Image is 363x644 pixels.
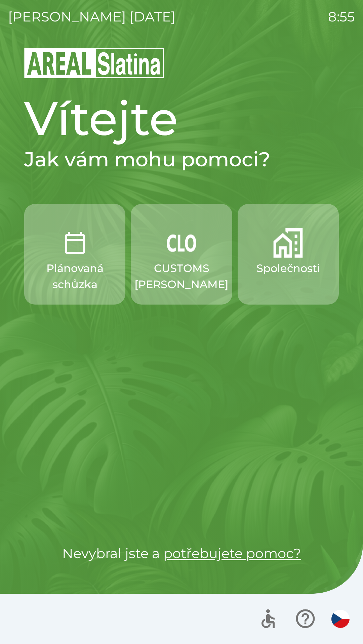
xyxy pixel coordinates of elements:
[273,228,303,258] img: 58b4041c-2a13-40f9-aad2-b58ace873f8c.png
[24,147,339,172] h2: Jak vám mohu pomoci?
[24,543,339,563] p: Nevybral jste a
[131,204,232,305] button: CUSTOMS [PERSON_NAME]
[238,204,339,305] button: Společnosti
[60,228,90,258] img: 0ea463ad-1074-4378-bee6-aa7a2f5b9440.png
[134,260,229,292] p: CUSTOMS [PERSON_NAME]
[24,204,125,305] button: Plánovaná schůzka
[40,260,109,292] p: Plánovaná schůzka
[328,7,355,27] p: 8:55
[8,7,175,27] p: [PERSON_NAME] [DATE]
[256,260,320,276] p: Společnosti
[331,610,350,628] img: cs flag
[24,47,339,79] img: Logo
[167,228,196,258] img: 889875ac-0dea-4846-af73-0927569c3e97.png
[24,90,339,147] h1: Vítejte
[163,545,301,561] a: potřebujete pomoc?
